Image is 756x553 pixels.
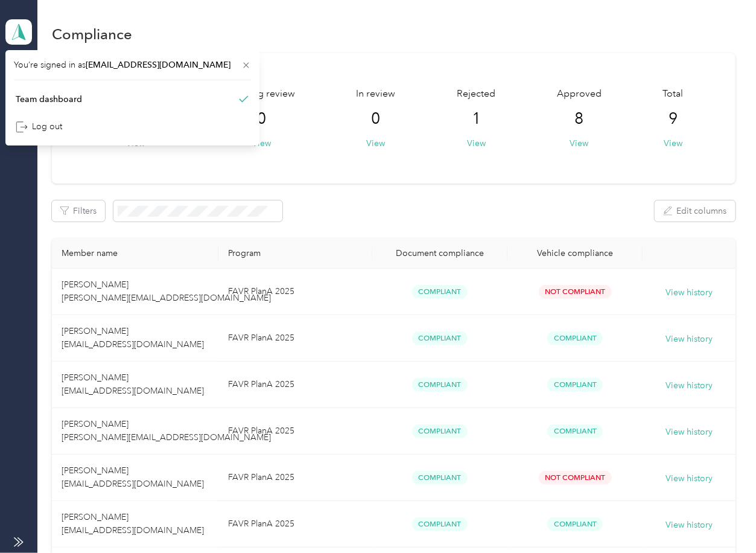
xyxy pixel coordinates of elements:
button: View history [665,379,713,392]
span: Approved [557,87,602,101]
span: Compliant [412,331,468,345]
span: [EMAIL_ADDRESS][DOMAIN_NAME] [86,60,230,70]
th: Program [218,238,372,269]
span: [PERSON_NAME] [PERSON_NAME][EMAIL_ADDRESS][DOMAIN_NAME] [62,280,271,303]
span: You’re signed in as [14,59,251,71]
button: View history [665,519,713,532]
div: Team dashboard [16,93,82,106]
span: Compliant [412,378,468,392]
span: 1 [472,109,481,129]
span: 0 [257,109,266,129]
button: Edit columns [655,200,735,222]
span: 0 [372,109,381,129]
button: Filters [52,200,105,222]
div: Vehicle compliance [517,248,633,258]
span: Compliant [547,378,603,392]
td: FAVR PlanA 2025 [218,501,372,548]
button: View [252,137,271,150]
span: Compliant [412,285,468,299]
button: View [367,137,386,150]
td: FAVR PlanA 2025 [218,269,372,315]
span: Rejected [457,87,495,101]
td: FAVR PlanA 2025 [218,362,372,408]
span: 9 [669,109,678,129]
span: [PERSON_NAME] [PERSON_NAME][EMAIL_ADDRESS][DOMAIN_NAME] [62,419,271,443]
span: [PERSON_NAME] [EMAIL_ADDRESS][DOMAIN_NAME] [62,512,204,535]
button: View [467,137,486,150]
span: [PERSON_NAME] [EMAIL_ADDRESS][DOMAIN_NAME] [62,372,204,396]
div: Document compliance [382,248,498,258]
button: View [570,137,588,150]
span: Pending review [228,87,295,101]
button: View history [665,333,713,346]
span: 8 [574,109,583,129]
span: Not Compliant [539,285,612,299]
button: View history [665,472,713,485]
td: FAVR PlanA 2025 [218,408,372,455]
span: Compliant [547,517,603,531]
button: View [664,137,682,150]
iframe: Everlance-gr Chat Button Frame [688,485,756,553]
button: View history [665,426,713,439]
button: View history [665,286,713,299]
span: [PERSON_NAME] [EMAIL_ADDRESS][DOMAIN_NAME] [62,465,204,489]
span: Not Compliant [539,471,612,485]
span: Compliant [412,424,468,438]
td: FAVR PlanA 2025 [218,315,372,362]
div: Log out [16,120,62,133]
span: In review [357,87,396,101]
span: Compliant [547,424,603,438]
span: Compliant [412,471,468,485]
span: Total [663,87,684,101]
span: [PERSON_NAME] [EMAIL_ADDRESS][DOMAIN_NAME] [62,326,204,350]
td: FAVR PlanA 2025 [218,455,372,501]
span: Compliant [547,331,603,345]
h1: Compliance [52,28,132,40]
span: Compliant [412,517,468,531]
th: Member name [52,238,218,269]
